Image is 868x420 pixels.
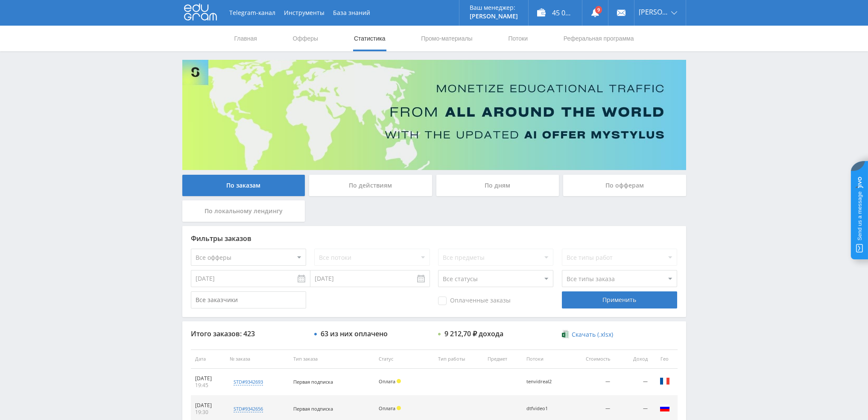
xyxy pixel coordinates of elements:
div: По дням [436,175,559,196]
a: Потоки [507,26,529,51]
span: Скачать (.xlsx) [572,331,613,338]
th: Предмет [483,350,522,369]
div: tenvidreal2 [526,379,564,385]
th: Дата [191,350,226,369]
a: Скачать (.xlsx) [562,330,613,339]
div: [DATE] [195,375,222,382]
td: — [569,369,614,396]
div: 63 из них оплачено [321,330,388,338]
th: Потоки [522,350,569,369]
img: xlsx [562,330,569,338]
span: [PERSON_NAME] [639,9,669,15]
span: Оплата [379,378,395,385]
th: № заказа [225,350,289,369]
div: dtfvideo1 [526,406,564,411]
div: Итого заказов: 423 [191,330,306,338]
div: 19:30 [195,409,222,416]
div: Применить [562,291,677,308]
div: По офферам [563,175,686,196]
div: std#9342656 [234,405,263,412]
p: Ваш менеджер: [470,4,518,11]
span: Холд [397,406,401,410]
div: std#9342693 [234,379,263,385]
div: По заказам [182,175,305,196]
p: [PERSON_NAME] [470,13,518,20]
td: — [614,369,652,396]
th: Доход [614,350,652,369]
th: Тип заказа [289,350,374,369]
div: [DATE] [195,402,222,409]
img: Banner [182,60,686,170]
div: 9 212,70 ₽ дохода [444,330,503,338]
a: Главная [234,26,258,51]
div: 19:45 [195,382,222,389]
span: Первая подписка [293,379,333,385]
th: Гео [652,350,678,369]
span: Первая подписка [293,405,333,412]
span: Оплата [379,405,395,411]
span: Холд [397,379,401,383]
img: rus.png [660,403,670,413]
a: Промо-материалы [420,26,473,51]
div: По действиям [309,175,432,196]
th: Стоимость [569,350,614,369]
a: Реферальная программа [563,26,635,51]
a: Статистика [353,26,386,51]
img: fra.png [660,376,670,386]
div: По локальному лендингу [182,200,305,222]
th: Статус [374,350,434,369]
th: Тип работы [434,350,483,369]
input: Все заказчики [191,291,306,308]
div: Фильтры заказов [191,235,678,242]
a: Офферы [292,26,319,51]
span: Оплаченные заказы [438,297,511,305]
